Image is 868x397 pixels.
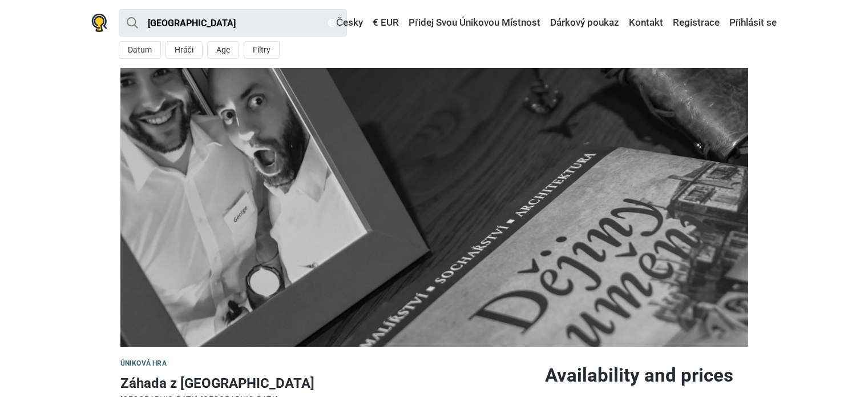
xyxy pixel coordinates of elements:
h2: Availability and prices [545,364,748,387]
h1: Záhada z [GEOGRAPHIC_DATA] [120,373,536,394]
a: Přidej Svou Únikovou Místnost [406,13,543,33]
button: Filtry [244,41,280,59]
span: Úniková hra [120,359,167,367]
a: Dárkový poukaz [547,13,622,33]
img: Záhada z Louvru photo 1 [120,68,748,347]
a: Kontakt [626,13,666,33]
input: try “London” [119,9,347,37]
button: Age [207,41,239,59]
button: Hráči [165,41,203,59]
img: Nowescape logo [91,14,107,32]
img: Česky [328,19,336,27]
a: € EUR [370,13,402,33]
a: Registrace [670,13,722,33]
a: Česky [325,13,366,33]
a: Přihlásit se [726,13,777,33]
button: Datum [119,41,161,59]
